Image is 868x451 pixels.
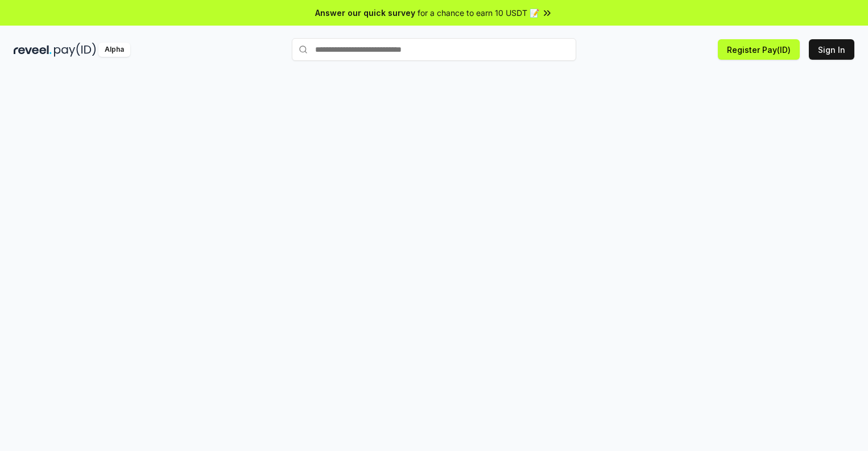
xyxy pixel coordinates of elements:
[809,39,854,60] button: Sign In
[98,43,130,57] div: Alpha
[315,7,415,19] span: Answer our quick survey
[718,39,800,60] button: Register Pay(ID)
[14,43,52,57] img: reveel_dark
[418,7,539,19] span: for a chance to earn 10 USDT 📝
[54,43,96,57] img: pay_id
